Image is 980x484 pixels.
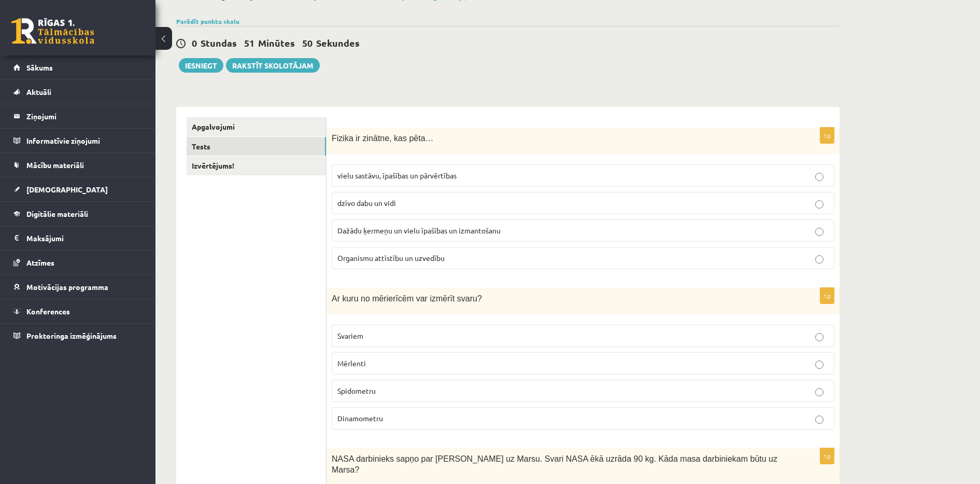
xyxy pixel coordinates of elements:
[187,117,326,136] a: Apgalvojumi
[815,416,823,424] input: Dinamometru
[187,137,326,156] a: Tests
[26,87,51,96] span: Aktuāli
[815,200,823,209] input: dzīvo dabu un vidi
[26,104,143,128] legend: Ziņojumi
[337,226,501,235] span: Dažādu ķermeņu un vielu īpašības un izmantošanu
[13,129,143,153] a: Informatīvie ziņojumi
[26,209,88,218] span: Digitālie materiāli
[13,226,143,250] a: Maksājumi
[815,173,823,181] input: vielu sastāvu, īpašības un pārvērtības
[13,324,143,348] a: Proktoringa izmēģinājums
[302,37,313,49] span: 50
[815,228,823,236] input: Dažādu ķermeņu un vielu īpašības un izmantošanu
[820,287,834,304] p: 1p
[337,171,457,180] span: vielu sastāvu, īpašības un pārvērtības
[332,294,482,303] span: Ar kuru no mērierīcēm var izmērīt svaru?
[258,37,295,49] span: Minūtes
[13,80,143,104] a: Aktuāli
[820,448,834,464] p: 1p
[337,413,383,423] span: Dinamometru
[13,56,143,79] a: Sākums
[815,255,823,264] input: Organismu attīstību un uzvedību
[26,258,54,267] span: Atzīmes
[820,127,834,144] p: 1p
[201,37,237,49] span: Stundas
[13,202,143,226] a: Digitālie materiāli
[13,299,143,323] a: Konferences
[13,177,143,201] a: [DEMOGRAPHIC_DATA]
[13,104,143,128] a: Ziņojumi
[192,37,197,49] span: 0
[337,253,445,262] span: Organismu attīstību un uzvedību
[337,198,396,208] span: dzīvo dabu un vidi
[26,185,108,194] span: [DEMOGRAPHIC_DATA]
[11,18,94,44] a: Rīgas 1. Tālmācības vidusskola
[13,275,143,299] a: Motivācijas programma
[815,388,823,396] input: Spidometru
[176,17,239,25] a: Parādīt punktu skalu
[26,129,143,153] legend: Informatīvie ziņojumi
[226,58,320,73] a: Rakstīt skolotājam
[815,361,823,369] input: Mērlenti
[337,386,376,395] span: Spidometru
[26,307,70,316] span: Konferences
[187,156,326,175] a: Izvērtējums!
[332,454,777,474] span: NASA darbinieks sapņo par [PERSON_NAME] uz Marsu. Svari NASA ēkā uzrāda 90 kg. Kāda masa darbinie...
[26,226,143,250] legend: Maksājumi
[26,160,84,170] span: Mācību materiāli
[26,282,108,292] span: Motivācijas programma
[332,134,434,143] span: Fizika ir zinātne, kas pēta…
[13,251,143,274] a: Atzīmes
[26,63,53,72] span: Sākums
[815,333,823,341] input: Svariem
[337,331,363,340] span: Svariem
[244,37,254,49] span: 51
[26,331,117,340] span: Proktoringa izmēģinājums
[13,153,143,177] a: Mācību materiāli
[337,358,366,368] span: Mērlenti
[316,37,360,49] span: Sekundes
[179,58,223,73] button: Iesniegt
